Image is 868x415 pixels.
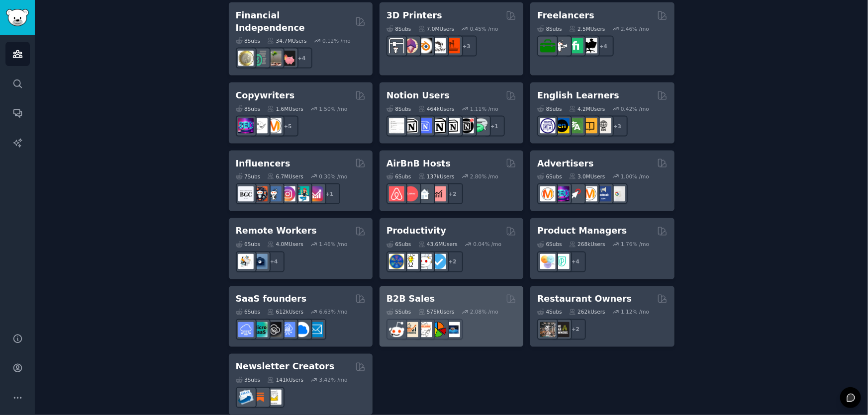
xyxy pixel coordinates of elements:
[238,186,254,202] img: BeautyGuruChatter
[554,254,570,269] img: ProductMgmt
[236,225,317,238] h2: Remote Workers
[278,116,298,137] div: + 5
[431,254,446,269] img: getdisciplined
[540,186,556,202] img: marketing
[238,390,254,405] img: Emailmarketing
[236,173,261,180] div: 7 Sub s
[537,173,562,180] div: 6 Sub s
[236,158,290,170] h2: Influencers
[593,36,614,57] div: + 4
[473,118,488,134] img: NotionPromote
[540,322,556,337] img: restaurantowners
[236,105,261,112] div: 8 Sub s
[568,186,583,202] img: PPC
[470,309,498,316] div: 2.08 % /mo
[569,241,605,248] div: 268k Users
[294,186,309,202] img: influencermarketing
[418,173,455,180] div: 137k Users
[456,36,477,57] div: + 3
[418,309,455,316] div: 575k Users
[266,390,282,405] img: Newsletters
[389,118,404,134] img: Notiontemplates
[403,38,418,54] img: 3Dmodeling
[554,186,570,202] img: SEO
[596,186,611,202] img: FacebookAds
[442,183,463,204] div: + 2
[266,118,282,134] img: content_marketing
[445,118,460,134] img: AskNotion
[6,9,29,26] img: GummySearch logo
[470,25,498,32] div: 0.45 % /mo
[418,25,455,32] div: 7.0M Users
[238,118,254,134] img: SEO
[540,254,556,269] img: ProductManagement
[319,105,347,112] div: 1.50 % /mo
[582,118,597,134] img: LearnEnglishOnReddit
[264,251,285,272] div: + 4
[537,105,562,112] div: 8 Sub s
[569,173,605,180] div: 3.0M Users
[252,51,268,66] img: FinancialPlanning
[582,186,597,202] img: advertising
[291,48,312,69] div: + 4
[266,51,282,66] img: Fire
[238,322,254,337] img: SaaS
[403,186,418,202] img: AirBnBHosts
[431,186,446,202] img: AirBnBInvesting
[537,9,594,22] h2: Freelancers
[267,377,303,384] div: 141k Users
[569,105,605,112] div: 4.2M Users
[386,89,450,102] h2: Notion Users
[621,241,649,248] div: 1.76 % /mo
[252,322,268,337] img: microsaas
[565,319,586,340] div: + 2
[417,118,432,134] img: FreeNotionTemplates
[554,322,570,337] img: BarOwners
[266,186,282,202] img: Instagram
[610,186,625,202] img: googleads
[252,186,268,202] img: socialmedia
[386,309,411,316] div: 5 Sub s
[537,225,627,238] h2: Product Managers
[319,183,340,204] div: + 1
[537,309,562,316] div: 4 Sub s
[294,322,309,337] img: B2BSaaS
[470,173,498,180] div: 2.80 % /mo
[319,241,347,248] div: 1.46 % /mo
[308,186,323,202] img: InstagramGrowthTips
[565,251,586,272] div: + 4
[537,241,562,248] div: 6 Sub s
[280,186,295,202] img: InstagramMarketing
[386,241,411,248] div: 6 Sub s
[386,158,451,170] h2: AirBnB Hosts
[569,309,605,316] div: 262k Users
[308,322,323,337] img: SaaS_Email_Marketing
[540,38,556,54] img: forhire
[386,225,446,238] h2: Productivity
[238,254,254,269] img: RemoteJobs
[403,118,418,134] img: notioncreations
[417,38,432,54] img: blender
[537,89,619,102] h2: English Learners
[607,116,628,137] div: + 3
[403,254,418,269] img: lifehacks
[459,118,474,134] img: BestNotionTemplates
[236,293,307,306] h2: SaaS founders
[280,322,295,337] img: SaaSSales
[418,241,458,248] div: 43.6M Users
[403,322,418,337] img: salestechniques
[236,241,261,248] div: 6 Sub s
[540,118,556,134] img: languagelearning
[267,173,303,180] div: 6.7M Users
[386,25,411,32] div: 8 Sub s
[267,105,303,112] div: 1.6M Users
[568,118,583,134] img: language_exchange
[322,37,351,44] div: 0.12 % /mo
[267,37,306,44] div: 34.7M Users
[445,38,460,54] img: FixMyPrint
[236,377,261,384] div: 3 Sub s
[252,254,268,269] img: work
[621,25,649,32] div: 2.46 % /mo
[252,118,268,134] img: KeepWriting
[596,118,611,134] img: Learn_English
